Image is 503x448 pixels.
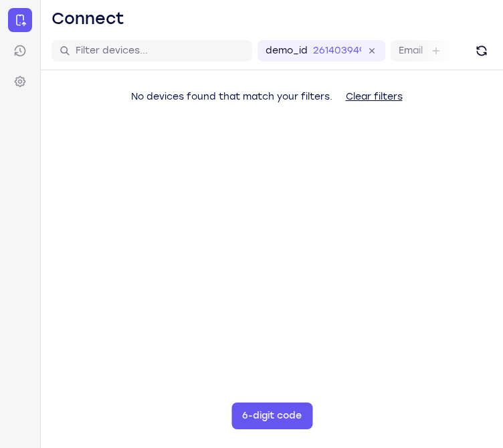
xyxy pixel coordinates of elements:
[399,44,423,58] label: Email
[231,403,312,429] button: 6-digit code
[471,40,492,62] button: Refresh
[266,44,308,58] label: demo_id
[131,91,332,102] span: No devices found that match your filters.
[52,8,124,29] h1: Connect
[8,8,32,32] a: Connect
[335,84,413,110] button: Clear filters
[8,39,32,63] a: Sessions
[8,70,32,94] a: Settings
[76,44,244,58] input: Filter devices...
